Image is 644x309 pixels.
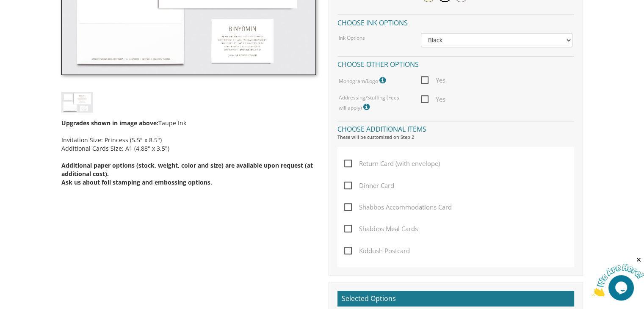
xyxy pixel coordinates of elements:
[337,134,574,141] div: These will be customized on Step 2
[337,121,574,135] h4: Choose additional items
[337,14,574,29] h4: Choose ink options
[61,161,313,178] span: Additional paper options (stock, weight, color and size) are available upon request (at additiona...
[421,94,445,105] span: Yes
[61,178,212,186] span: Ask us about foil stamping and embossing options.
[344,246,410,256] span: Kiddush Postcard
[339,94,408,112] label: Addressing/Stuffing (Fees will apply)
[337,291,574,307] h2: Selected Options
[344,158,440,169] span: Return Card (with envelope)
[61,92,93,113] img: bminv-thumb-20.jpg
[337,56,574,71] h4: Choose other options
[61,113,316,187] div: Taupe Ink Invitation Size: Princess (5.5" x 8.5") Additional Cards Size: A1 (4.88" x 3.5")
[344,180,394,191] span: Dinner Card
[591,256,644,296] iframe: chat widget
[339,34,365,41] label: Ink Options
[339,75,388,86] label: Monogram/Logo
[61,119,158,127] span: Upgrades shown in image above:
[344,223,418,234] span: Shabbos Meal Cards
[421,75,445,86] span: Yes
[344,202,452,212] span: Shabbos Accommodations Card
